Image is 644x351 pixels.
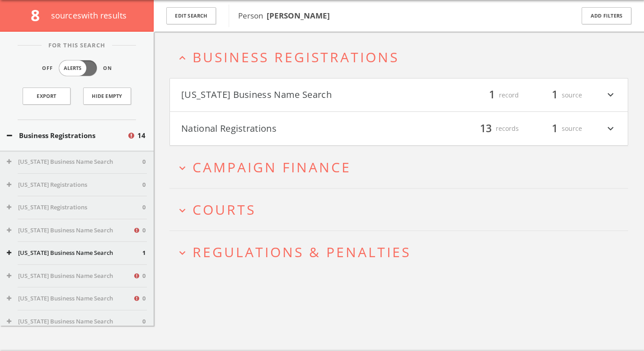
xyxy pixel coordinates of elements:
span: 13 [476,120,496,136]
span: 0 [142,157,146,166]
div: source [528,121,582,136]
i: expand_less [176,52,188,64]
span: 0 [142,294,146,303]
span: Campaign Finance [193,158,351,176]
span: 8 [31,5,47,26]
span: 0 [142,226,146,235]
button: [US_STATE] Business Name Search [7,249,142,258]
button: [US_STATE] Business Name Search [7,226,133,235]
button: [US_STATE] Registrations [7,203,142,212]
span: source s with results [51,10,127,21]
button: expand_moreCourts [176,202,628,217]
button: [US_STATE] Business Name Search [7,272,133,281]
span: Person [238,10,330,21]
i: expand_more [605,121,616,136]
i: expand_more [605,88,616,103]
button: [US_STATE] Registrations [7,180,142,189]
div: record [465,88,519,103]
button: Edit Search [166,7,216,25]
i: expand_more [176,204,188,217]
button: expand_moreCampaign Finance [176,160,628,175]
span: Business Registrations [193,48,399,66]
button: expand_moreRegulations & Penalties [176,245,628,259]
span: 1 [142,249,146,258]
button: [US_STATE] Business Name Search [7,317,142,326]
span: Regulations & Penalties [193,243,411,261]
button: National Registrations [181,121,399,136]
span: 0 [142,203,146,212]
span: 1 [548,87,562,103]
i: expand_more [176,162,188,174]
span: 14 [137,130,146,141]
span: 0 [142,180,146,189]
span: 0 [142,272,146,281]
div: source [528,88,582,103]
a: Export [23,88,71,105]
span: 1 [485,87,499,103]
span: On [103,65,112,72]
span: Off [42,65,53,72]
button: Business Registrations [7,130,127,141]
b: [PERSON_NAME] [267,10,330,21]
button: Add Filters [582,7,631,25]
i: expand_more [176,247,188,259]
div: records [465,121,519,136]
button: expand_lessBusiness Registrations [176,50,628,65]
button: [US_STATE] Business Name Search [7,294,133,303]
span: Courts [193,200,256,219]
button: [US_STATE] Business Name Search [181,88,399,103]
span: 0 [142,317,146,326]
span: For This Search [42,41,112,50]
span: 1 [548,120,562,136]
button: Hide Empty [83,88,131,105]
button: [US_STATE] Business Name Search [7,157,142,166]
